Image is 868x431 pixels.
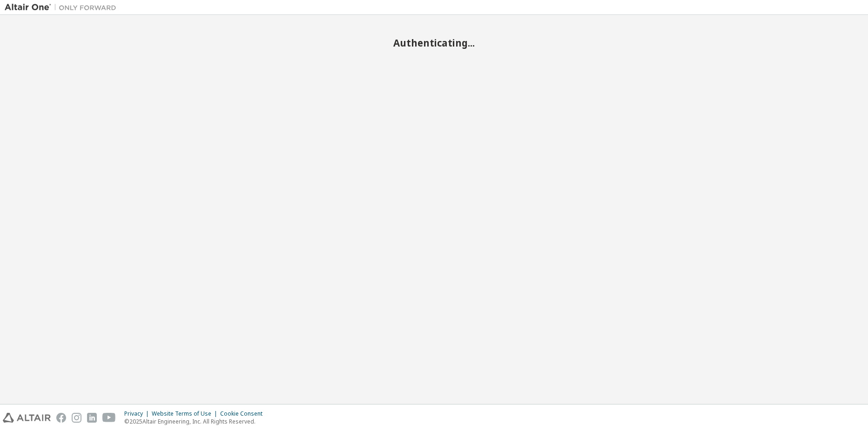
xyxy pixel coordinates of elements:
[87,413,97,423] img: linkedin.svg
[124,418,268,425] p: © 2025 Altair Engineering, Inc. All Rights Reserved.
[220,410,268,418] div: Cookie Consent
[152,410,220,418] div: Website Terms of Use
[102,413,116,423] img: youtube.svg
[72,413,81,423] img: instagram.svg
[56,413,66,423] img: facebook.svg
[3,413,51,423] img: altair_logo.svg
[5,3,121,12] img: Altair One
[124,410,152,418] div: Privacy
[5,37,863,49] h2: Authenticating...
